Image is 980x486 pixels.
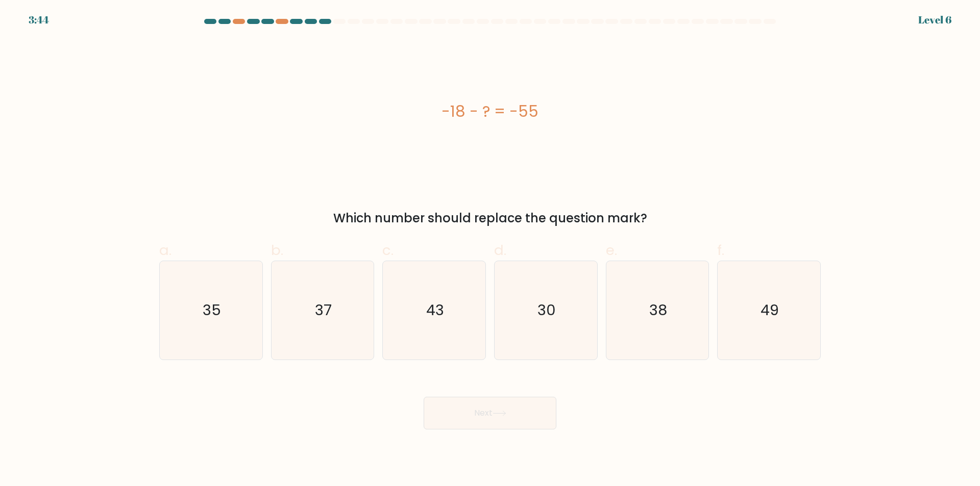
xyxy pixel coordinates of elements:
div: Which number should replace the question mark? [165,209,815,227]
text: 43 [426,300,444,321]
span: d. [494,240,506,260]
button: Next [424,397,556,429]
text: 30 [537,300,556,321]
span: f. [717,240,724,260]
text: 37 [315,300,332,321]
text: 38 [649,300,667,321]
text: 35 [203,300,221,321]
text: 49 [761,300,779,321]
span: c. [382,240,394,260]
div: Level 6 [918,12,951,28]
span: b. [271,240,283,260]
div: 3:44 [29,12,49,28]
span: a. [159,240,171,260]
div: -18 - ? = -55 [159,100,821,123]
span: e. [606,240,617,260]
